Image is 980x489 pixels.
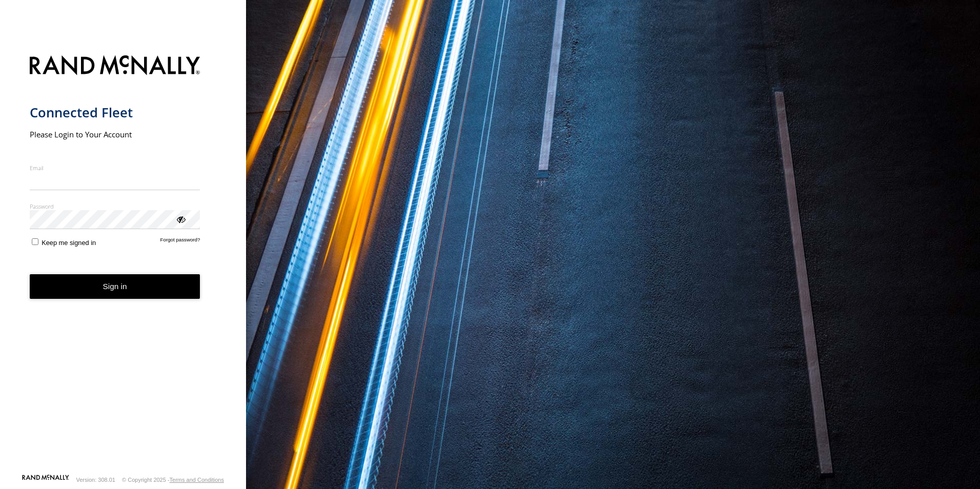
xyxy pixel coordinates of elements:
[30,49,217,474] form: main
[30,202,200,210] label: Password
[30,53,200,79] img: Rand McNally
[30,164,200,172] label: Email
[30,274,200,299] button: Sign in
[42,239,96,247] span: Keep me signed in
[170,477,224,483] a: Terms and Conditions
[122,477,224,483] div: © Copyright 2025 -
[160,237,200,247] a: Forgot password?
[32,238,38,245] input: Keep me signed in
[30,104,200,121] h1: Connected Fleet
[30,129,200,139] h2: Please Login to Your Account
[76,477,115,483] div: Version: 308.01
[175,214,186,224] div: ViewPassword
[22,475,69,485] a: Visit our Website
